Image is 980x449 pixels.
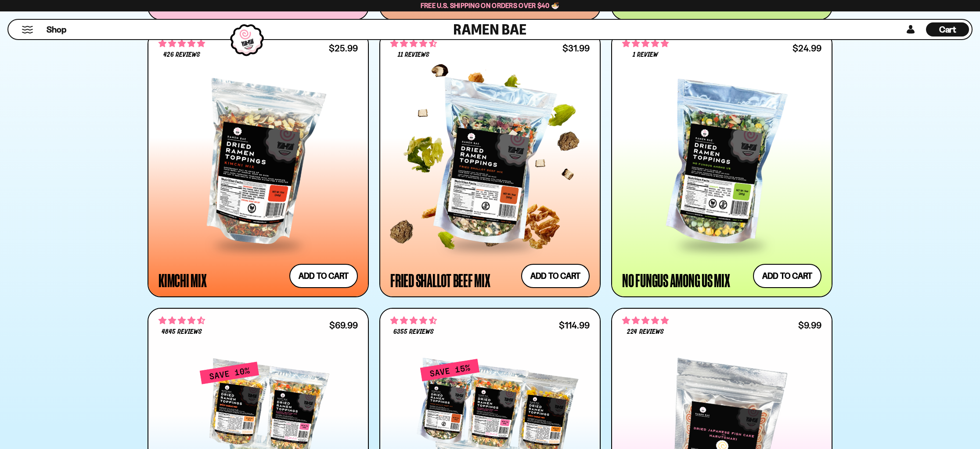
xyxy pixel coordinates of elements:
a: Shop [47,22,66,37]
span: Cart [939,24,956,35]
a: 5.00 stars 1 review $24.99 No Fungus Among Us Mix Add to cart [611,31,832,298]
button: Add to cart [289,264,358,288]
span: 6355 reviews [393,329,434,336]
span: 4.76 stars [622,315,669,326]
div: $114.99 [559,321,590,329]
div: $24.99 [793,44,821,52]
span: 4845 reviews [162,329,202,336]
div: Kimchi Mix [159,272,207,288]
button: Add to cart [521,264,590,288]
span: 4.71 stars [159,315,205,326]
a: 4.64 stars 11 reviews $31.99 Fried Shallot Beef Mix Add to cart [379,31,601,298]
div: $9.99 [798,321,821,329]
button: Mobile Menu Trigger [22,26,33,33]
span: 224 reviews [627,329,663,336]
div: Cart [926,20,969,39]
span: 426 reviews [163,51,200,58]
div: $69.99 [329,321,358,329]
span: 1 review [633,51,658,58]
span: Shop [47,24,66,36]
div: No Fungus Among Us Mix [622,272,730,288]
span: 4.63 stars [390,315,437,326]
a: 4.76 stars 426 reviews $25.99 Kimchi Mix Add to cart [148,31,369,298]
span: 11 reviews [398,51,429,58]
div: $31.99 [562,44,590,52]
div: Fried Shallot Beef Mix [390,272,490,288]
button: Add to cart [753,264,821,288]
span: Free U.S. Shipping on Orders over $40 🍜 [421,1,560,10]
div: $25.99 [329,44,358,52]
